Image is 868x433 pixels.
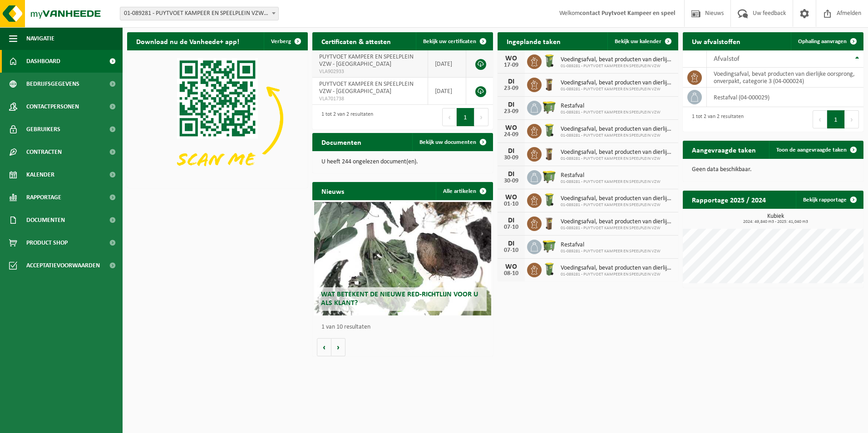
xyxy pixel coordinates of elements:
span: 01-089281 - PUYTVOET KAMPEER EN SPEELPLEIN VZW [561,110,661,115]
img: WB-0140-HPE-GN-50 [542,261,557,277]
button: 1 [827,110,845,128]
a: Bekijk uw documenten [412,133,492,151]
span: Kalender [26,163,54,186]
div: 1 tot 2 van 2 resultaten [317,107,373,127]
span: Voedingsafval, bevat producten van dierlijke oorsprong, onverpakt, categorie 3 [561,265,674,272]
a: Bekijk uw kalender [607,32,677,50]
h2: Download nu de Vanheede+ app! [127,32,248,50]
div: 23-09 [502,108,520,115]
span: 01-089281 - PUYTVOET KAMPEER EN SPEELPLEIN VZW [561,226,674,231]
div: 30-09 [502,155,520,161]
img: WB-1100-HPE-GN-50 [542,238,557,254]
span: Afvalstof [714,55,740,63]
img: WB-0140-HPE-GN-50 [542,192,557,207]
a: Bekijk uw certificaten [416,32,492,50]
p: Geen data beschikbaar. [692,167,854,173]
span: Restafval [561,241,661,249]
button: Next [474,108,488,126]
div: DI [502,171,520,178]
div: 23-09 [502,85,520,92]
div: 1 tot 2 van 2 resultaten [687,109,744,129]
h2: Rapportage 2025 / 2024 [683,191,775,208]
div: 07-10 [502,224,520,231]
span: 01-089281 - PUYTVOET KAMPEER EN SPEELPLEIN VZW [561,133,674,138]
div: 30-09 [502,178,520,184]
span: Voedingsafval, bevat producten van dierlijke oorsprong, onverpakt, categorie 3 [561,195,674,202]
span: Voedingsafval, bevat producten van dierlijke oorsprong, onverpakt, categorie 3 [561,126,674,133]
button: Verberg [264,32,307,50]
h2: Certificaten & attesten [312,32,400,50]
span: Voedingsafval, bevat producten van dierlijke oorsprong, onverpakt, categorie 3 [561,79,674,87]
img: Download de VHEPlus App [127,50,308,186]
div: 01-10 [502,201,520,207]
img: WB-0140-HPE-BN-01 [542,146,557,161]
h2: Documenten [312,133,370,151]
span: Voedingsafval, bevat producten van dierlijke oorsprong, onverpakt, categorie 3 [561,218,674,226]
button: Next [845,110,859,128]
span: Gebruikers [26,118,60,141]
p: U heeft 244 ongelezen document(en). [321,159,484,165]
span: 01-089281 - PUYTVOET KAMPEER EN SPEELPLEIN VZW [561,156,674,162]
span: 01-089281 - PUYTVOET KAMPEER EN SPEELPLEIN VZW [561,179,661,185]
button: Previous [813,110,827,128]
div: 17-09 [502,62,520,69]
img: WB-0140-HPE-GN-50 [542,53,557,69]
span: PUYTVOET KAMPEER EN SPEELPLEIN VZW - [GEOGRAPHIC_DATA] [319,54,414,68]
div: DI [502,78,520,85]
div: DI [502,240,520,247]
span: Contactpersonen [26,95,79,118]
span: Dashboard [26,50,60,73]
div: DI [502,217,520,224]
strong: contact Puytvoet Kampeer en speel [580,10,675,17]
td: [DATE] [428,50,466,78]
span: Restafval [561,103,661,110]
div: WO [502,263,520,271]
span: Bekijk uw kalender [615,39,661,44]
h2: Nieuws [312,182,353,200]
a: Toon de aangevraagde taken [769,141,863,159]
h2: Uw afvalstoffen [683,32,750,50]
button: Volgende [331,338,345,356]
div: 24-09 [502,132,520,138]
h2: Aangevraagde taken [683,141,765,158]
a: Alle artikelen [436,182,492,200]
span: PUYTVOET KAMPEER EN SPEELPLEIN VZW - [GEOGRAPHIC_DATA] [319,81,414,95]
span: Bedrijfsgegevens [26,73,79,95]
span: Voedingsafval, bevat producten van dierlijke oorsprong, onverpakt, categorie 3 [561,56,674,64]
td: restafval (04-000029) [707,88,863,107]
span: Ophaling aanvragen [798,39,847,44]
span: 2024: 49,840 m3 - 2025: 41,040 m3 [687,220,863,224]
div: DI [502,148,520,155]
span: Bekijk uw certificaten [423,39,476,44]
h3: Kubiek [687,213,863,224]
span: VLA701738 [319,95,421,103]
span: Navigatie [26,27,54,50]
a: Bekijk rapportage [796,191,863,209]
span: Acceptatievoorwaarden [26,254,100,277]
span: Bekijk uw documenten [419,139,476,145]
span: Rapportage [26,186,61,209]
p: 1 van 10 resultaten [321,324,488,330]
h2: Ingeplande taken [498,32,570,50]
span: Documenten [26,209,65,231]
span: 01-089281 - PUYTVOET KAMPEER EN SPEELPLEIN VZW [561,202,674,208]
img: WB-1100-HPE-GN-50 [542,99,557,115]
span: 01-089281 - PUYTVOET KAMPEER EN SPEELPLEIN VZW [561,87,674,92]
a: Ophaling aanvragen [791,32,863,50]
span: Restafval [561,172,661,179]
span: 01-089281 - PUYTVOET KAMPEER EN SPEELPLEIN VZW [561,64,674,69]
span: Contracten [26,141,62,163]
td: voedingsafval, bevat producten van dierlijke oorsprong, onverpakt, categorie 3 (04-000024) [707,68,863,88]
img: WB-0140-HPE-GN-50 [542,123,557,138]
button: Vorige [317,338,331,356]
img: WB-1100-HPE-GN-50 [542,169,557,184]
span: Toon de aangevraagde taken [776,147,847,153]
span: 01-089281 - PUYTVOET KAMPEER EN SPEELPLEIN VZW - SINT-NIKLAAS [120,7,279,20]
a: Wat betekent de nieuwe RED-richtlijn voor u als klant? [314,202,491,315]
span: Verberg [271,39,291,44]
span: 01-089281 - PUYTVOET KAMPEER EN SPEELPLEIN VZW [561,272,674,277]
button: Previous [442,108,457,126]
span: VLA902933 [319,68,421,75]
div: 07-10 [502,247,520,254]
img: WB-0140-HPE-BN-01 [542,215,557,231]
